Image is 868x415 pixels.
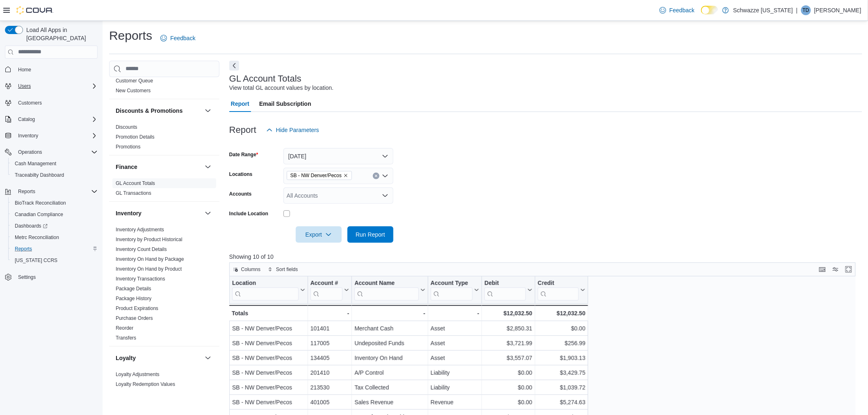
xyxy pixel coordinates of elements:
[15,160,56,167] span: Cash Management
[11,255,98,265] span: Washington CCRS
[203,208,213,218] button: Inventory
[15,211,63,218] span: Canadian Compliance
[116,371,160,378] span: Loyalty Adjustments
[538,353,586,363] div: $1,903.13
[116,306,158,311] a: Product Expirations
[538,308,586,318] div: $12,032.50
[11,210,98,219] span: Canadian Compliance
[232,279,305,300] button: Location
[11,159,98,169] span: Cash Management
[484,308,532,318] div: $12,032.50
[8,243,101,255] button: Reports
[11,170,67,180] a: Traceabilty Dashboard
[15,187,39,196] button: Reports
[431,397,480,407] div: Revenue
[354,308,425,318] div: -
[8,209,101,220] button: Canadian Compliance
[116,190,151,196] a: GL Transactions
[2,97,101,109] button: Customers
[232,397,305,407] div: SB - NW Denver/Pecos
[11,244,98,254] span: Reports
[538,279,579,287] div: Credit
[116,236,183,243] span: Inventory by Product Historical
[109,122,219,155] div: Discounts & Promotions
[116,295,151,302] span: Package History
[15,65,34,75] a: Home
[2,64,101,75] button: Home
[484,368,532,378] div: $0.00
[232,383,305,392] div: SB - NW Denver/Pecos
[343,173,348,178] button: Remove SB - NW Denver/Pecos from selection in this group
[701,6,718,14] input: Dark Mode
[116,163,137,171] h3: Finance
[232,324,305,333] div: SB - NW Denver/Pecos
[116,285,151,292] span: Package Details
[15,246,32,252] span: Reports
[116,190,151,196] span: GL Transactions
[431,279,473,287] div: Account Type
[232,279,299,287] div: Location
[796,5,798,15] p: |
[229,151,258,158] label: Date Range
[116,381,175,387] a: Loyalty Redemption Values
[116,87,151,94] span: New Customers
[229,210,268,217] label: Include Location
[669,6,694,14] span: Feedback
[431,279,473,300] div: Account Type
[431,338,480,348] div: Asset
[310,397,349,407] div: 401005
[116,134,155,140] a: Promotion Details
[116,144,141,150] span: Promotions
[109,225,219,346] div: Inventory
[8,197,101,209] button: BioTrack Reconciliation
[11,170,98,180] span: Traceabilty Dashboard
[431,324,480,333] div: Asset
[11,210,66,219] a: Canadian Compliance
[290,171,342,180] span: SB - NW Denver/Pecos
[116,88,151,93] a: New Customers
[538,368,586,378] div: $3,429.75
[116,286,151,292] a: Package Details
[2,186,101,197] button: Reports
[310,279,343,300] div: Account #
[116,354,201,362] button: Loyalty
[301,226,337,243] span: Export
[538,324,586,333] div: $0.00
[116,325,133,331] span: Reorder
[373,173,379,179] button: Clear input
[116,134,155,140] span: Promotion Details
[310,279,343,287] div: Account #
[232,308,305,318] div: Totals
[116,144,141,150] a: Promotions
[116,335,136,341] span: Transfers
[382,192,388,199] button: Open list of options
[18,116,35,123] span: Catalog
[265,265,301,274] button: Sort fields
[538,397,586,407] div: $5,274.63
[116,180,155,187] span: GL Account Totals
[232,279,299,300] div: Location
[11,221,51,231] a: Dashboards
[16,6,53,14] img: Cova
[538,338,586,348] div: $256.99
[484,338,532,348] div: $3,721.99
[11,198,98,208] span: BioTrack Reconciliation
[116,78,153,84] a: Customer Queue
[701,14,701,15] span: Dark Mode
[8,169,101,181] button: Traceabilty Dashboard
[157,30,199,46] a: Feedback
[15,98,98,108] span: Customers
[15,257,57,264] span: [US_STATE] CCRS
[15,64,98,75] span: Home
[109,27,152,44] h1: Reports
[11,198,69,208] a: BioTrack Reconciliation
[310,308,349,318] div: -
[818,265,827,274] button: Keyboard shortcuts
[8,232,101,243] button: Metrc Reconciliation
[538,279,579,300] div: Credit
[15,131,98,141] span: Inventory
[116,124,137,130] a: Discounts
[116,246,167,252] a: Inventory Count Details
[15,187,98,196] span: Reports
[15,114,38,124] button: Catalog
